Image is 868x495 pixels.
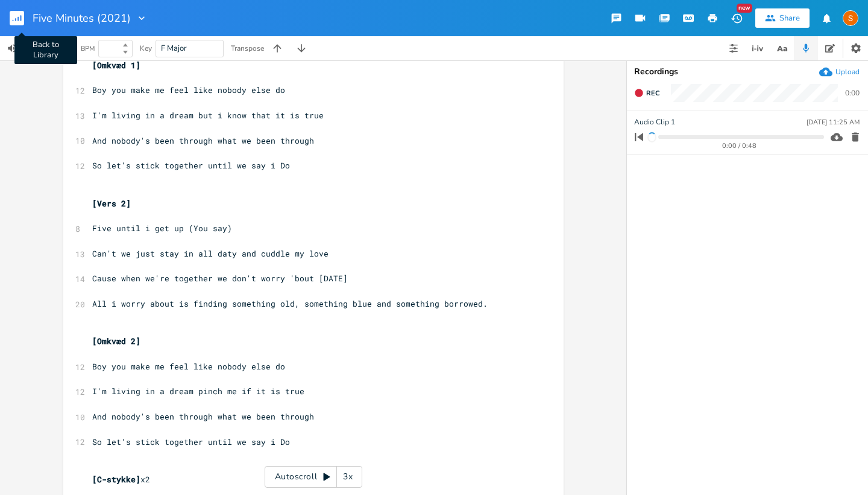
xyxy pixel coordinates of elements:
[779,13,800,24] div: Share
[33,13,131,24] span: Five Minutes (2021)
[92,273,348,284] span: Cause when we're together we don't worry 'bout [DATE]
[92,436,290,447] span: So let's stick together until we say i Do
[92,411,314,422] span: And nobody's been through what we been through
[92,248,329,259] span: Can't we just stay in all daty and cuddle my love
[92,135,314,146] span: And nobody's been through what we been through
[92,474,150,485] span: x2
[646,89,659,98] span: Rec
[92,60,140,71] span: [Omkvæd 1]
[634,117,675,128] span: Audio Clip 1
[92,474,140,485] span: [C-stykke]
[81,45,95,52] div: BPM
[629,83,664,103] button: Rec
[92,223,232,234] span: Five until i get up (You say)
[140,45,152,52] div: Key
[634,68,861,76] div: Recordings
[92,361,285,372] span: Boy you make me feel like nobody else do
[655,142,824,149] div: 0:00 / 0:48
[755,8,810,28] button: Share
[92,85,285,95] span: Boy you make me feel like nobody else do
[835,67,860,77] div: Upload
[725,7,749,29] button: New
[845,89,860,97] div: 0:00
[265,466,362,488] div: Autoscroll
[92,298,488,309] span: All i worry about is finding something old, something blue and something borrowed.
[807,119,860,126] div: [DATE] 11:25 AM
[337,466,359,488] div: 3x
[92,110,324,121] span: I'm living in a dream but i know that it is true
[10,4,34,33] button: Back to Library
[843,10,858,26] img: snukaka
[161,43,187,54] span: F Major
[92,336,140,346] span: [Omkvæd 2]
[92,198,131,209] span: [Vers 2]
[92,160,290,171] span: So let's stick together until we say i Do
[737,4,752,13] div: New
[231,45,264,52] div: Transpose
[92,386,304,397] span: I'm living in a dream pinch me if it is true
[819,65,860,78] button: Upload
